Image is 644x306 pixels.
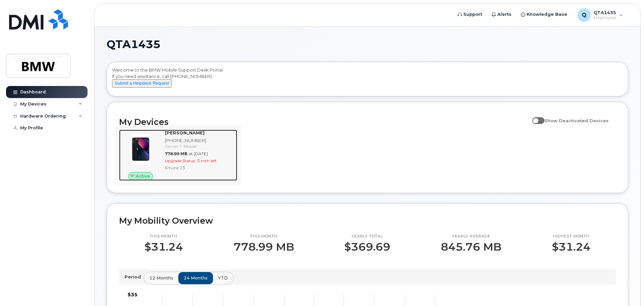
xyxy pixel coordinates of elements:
span: 12 months [149,275,173,281]
span: at [DATE] [189,151,208,156]
span: 5 mth left [197,158,217,163]
p: This month [144,234,183,239]
p: $31.24 [552,241,591,253]
p: Yearly average [441,234,501,239]
span: 778.99 MB [165,151,187,156]
div: Welcome to the BMW Mobile Support Desk Portal If you need assistance, call [PHONE_NUMBER]. [112,67,623,94]
iframe: Messenger Launcher [615,277,639,301]
button: Submit a Helpdesk Request [112,79,172,88]
h2: My Devices [119,117,529,127]
img: image20231002-3703462-1ig824h.jpeg [124,133,157,165]
span: Upgrade Status: [165,158,196,163]
div: iPhone 13 [165,165,235,171]
p: This month [234,234,294,239]
p: Period [124,274,144,280]
input: Show Deactivated Devices [532,114,538,120]
div: Carrier: T-Mobile [165,143,235,149]
a: Active[PERSON_NAME][PHONE_NUMBER]Carrier: T-Mobile778.99 MBat [DATE]Upgrade Status:5 mth leftiPho... [119,130,237,181]
tspan: $35 [128,292,138,298]
a: Submit a Helpdesk Request [112,80,172,86]
strong: [PERSON_NAME] [165,130,205,135]
span: YTD [218,275,228,281]
span: Show Deactivated Devices [544,118,609,123]
p: $31.24 [144,241,183,253]
span: QTA1435 [107,39,160,49]
h2: My Mobility Overview [119,216,616,226]
span: Active [136,173,150,179]
p: Highest month [552,234,591,239]
p: 845.76 MB [441,241,501,253]
p: 778.99 MB [234,241,294,253]
p: $369.69 [344,241,390,253]
div: [PHONE_NUMBER] [165,137,235,144]
p: Yearly total [344,234,390,239]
